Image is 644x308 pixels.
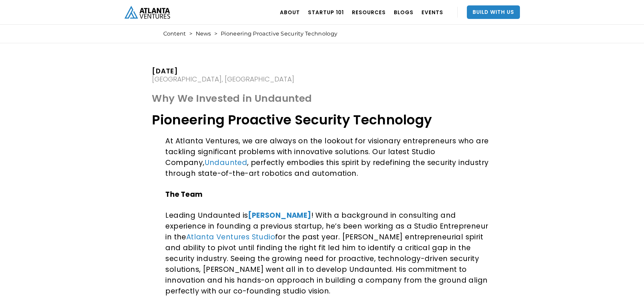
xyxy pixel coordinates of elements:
div: > [214,30,217,37]
a: Build With Us [467,5,520,19]
a: Content [163,30,186,37]
a: Undaunted [205,158,247,167]
div: [DATE] [152,68,294,74]
a: RESOURCES [352,3,386,22]
p: Leading Undaunted is ! With a background in consulting and experience in founding a previous star... [165,210,490,297]
h1: Why We Invested in Undaunted [152,93,492,108]
strong: The Team [165,189,202,199]
a: ABOUT [280,3,300,22]
a: News [196,30,211,37]
div: [GEOGRAPHIC_DATA], [GEOGRAPHIC_DATA] [152,76,294,82]
a: EVENTS [422,3,443,22]
a: Startup 101 [308,3,344,22]
h1: Pioneering Proactive Security Technology [152,111,492,129]
div: > [189,30,192,37]
a: Atlanta Ventures Studio [186,232,275,242]
p: At Atlanta Ventures, we are always on the lookout for visionary entrepreneurs who are tackling si... [165,136,490,179]
a: [PERSON_NAME] [248,210,311,220]
a: BLOGS [394,3,413,22]
div: Pioneering Proactive Security Technology [221,30,337,37]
